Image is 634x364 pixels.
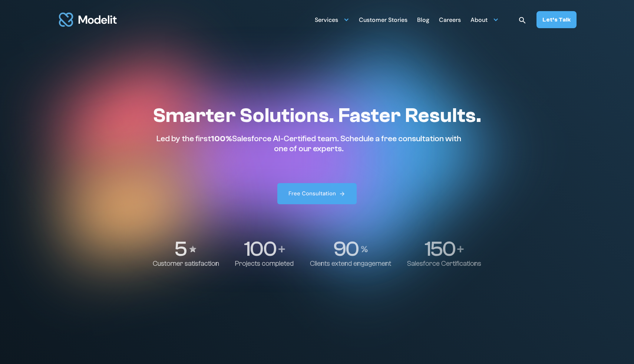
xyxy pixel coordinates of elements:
[536,11,577,28] a: Let’s Talk
[315,12,349,27] div: Services
[153,134,465,153] p: Led by the first Salesforce AI-Certified team. Schedule a free consultation with one of our experts.
[174,238,186,259] p: 5
[407,259,481,268] p: Salesforce Certifications
[470,13,488,28] div: About
[57,8,118,31] a: home
[277,183,357,204] a: Free Consultation
[310,259,391,268] p: Clients extend engagement
[359,12,407,27] a: Customer Stories
[235,259,294,268] p: Projects completed
[359,13,407,28] div: Customer Stories
[333,238,358,259] p: 90
[361,246,368,252] img: Percentage
[439,13,461,28] div: Careers
[278,246,285,252] img: Plus
[439,12,461,27] a: Careers
[211,134,232,143] span: 100%
[470,12,499,27] div: About
[339,191,346,197] img: arrow right
[425,238,455,259] p: 150
[542,16,571,24] div: Let’s Talk
[153,259,219,268] p: Customer satisfaction
[188,245,197,254] img: Stars
[417,13,429,28] div: Blog
[244,238,276,259] p: 100
[57,8,118,31] img: modelit logo
[153,103,481,128] h1: Smarter Solutions. Faster Results.
[417,12,429,27] a: Blog
[288,190,336,198] div: Free Consultation
[315,13,338,28] div: Services
[457,246,464,252] img: Plus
